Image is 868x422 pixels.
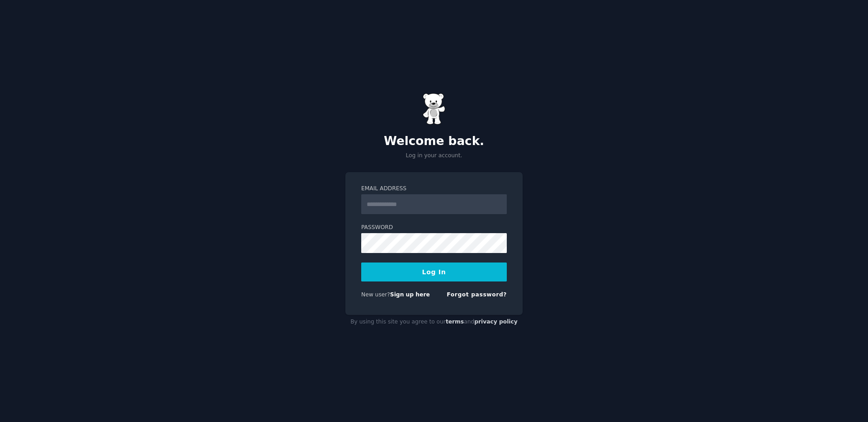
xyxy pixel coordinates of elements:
span: New user? [361,291,390,298]
p: Log in your account. [345,152,523,160]
div: By using this site you agree to our and [345,315,523,329]
a: Forgot password? [447,291,507,298]
label: Email Address [361,185,507,193]
a: Sign up here [390,291,430,298]
a: privacy policy [474,319,518,325]
label: Password [361,224,507,232]
img: Gummy Bear [423,93,445,125]
a: terms [446,319,464,325]
button: Log In [361,263,507,281]
h2: Welcome back. [345,134,523,149]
